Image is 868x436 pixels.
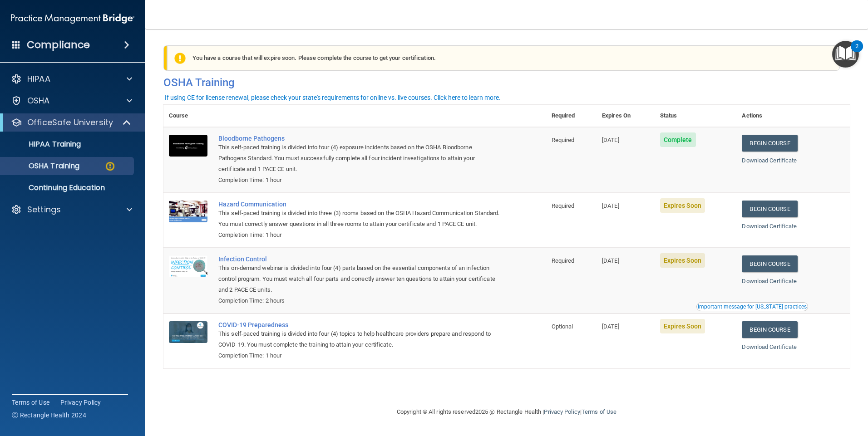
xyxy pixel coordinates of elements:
[742,223,797,230] a: Download Certificate
[11,95,132,106] a: OSHA
[218,263,501,295] div: This on-demand webinar is divided into four (4) parts based on the essential components of an inf...
[597,105,655,127] th: Expires On
[660,132,696,147] span: Complete
[602,323,619,330] span: [DATE]
[742,255,797,272] a: Begin Course
[174,53,186,64] img: exclamation-circle-solid-warning.7ed2984d.png
[6,162,79,171] p: OSHA Training
[742,321,797,338] a: Begin Course
[11,73,132,84] a: HIPAA
[11,204,132,215] a: Settings
[218,255,501,263] a: Infection Control
[218,328,501,350] div: This self-paced training is divided into four (4) topics to help healthcare providers prepare and...
[736,105,850,127] th: Actions
[552,257,575,264] span: Required
[167,45,840,71] div: You have a course that will expire soon. Please complete the course to get your certification.
[163,76,850,89] h4: OSHA Training
[602,137,619,143] span: [DATE]
[218,321,501,328] a: COVID-19 Preparedness
[27,117,113,128] p: OfficeSafe University
[60,398,101,407] a: Privacy Policy
[711,372,857,408] iframe: Drift Widget Chat Controller
[602,257,619,264] span: [DATE]
[11,117,132,128] a: OfficeSafe University
[341,397,672,426] div: Copyright © All rights reserved 2025 @ Rectangle Health | |
[582,408,616,415] a: Terms of Use
[832,41,859,68] button: Open Resource Center, 2 new notifications
[104,161,116,172] img: warning-circle.0cc9ac19.png
[163,105,213,127] th: Course
[742,201,797,217] a: Begin Course
[546,105,597,127] th: Required
[165,94,501,101] div: If using CE for license renewal, please check your state's requirements for online vs. live cours...
[552,202,575,209] span: Required
[742,278,797,284] a: Download Certificate
[218,175,501,186] div: Completion Time: 1 hour
[660,198,705,213] span: Expires Soon
[12,411,86,420] span: Ⓒ Rectangle Health 2024
[602,202,619,209] span: [DATE]
[552,323,573,330] span: Optional
[218,135,501,142] a: Bloodborne Pathogens
[742,135,797,152] a: Begin Course
[12,398,49,407] a: Terms of Use
[27,204,61,215] p: Settings
[218,230,501,240] div: Completion Time: 1 hour
[27,73,50,84] p: HIPAA
[544,408,580,415] a: Privacy Policy
[855,46,858,58] div: 2
[742,343,797,350] a: Download Certificate
[218,142,501,175] div: This self-paced training is divided into four (4) exposure incidents based on the OSHA Bloodborne...
[218,208,501,230] div: This self-paced training is divided into three (3) rooms based on the OSHA Hazard Communication S...
[696,302,808,311] button: Read this if you are a dental practitioner in the state of CA
[655,105,737,127] th: Status
[27,39,90,51] h4: Compliance
[218,350,501,361] div: Completion Time: 1 hour
[6,140,81,149] p: HIPAA Training
[218,201,501,208] a: Hazard Communication
[6,183,130,192] p: Continuing Education
[660,253,705,268] span: Expires Soon
[27,95,50,106] p: OSHA
[163,93,502,102] button: If using CE for license renewal, please check your state's requirements for online vs. live cours...
[11,10,134,28] img: PMB logo
[742,157,797,164] a: Download Certificate
[218,295,501,306] div: Completion Time: 2 hours
[660,319,705,333] span: Expires Soon
[698,304,807,309] div: Important message for [US_STATE] practices
[552,137,575,143] span: Required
